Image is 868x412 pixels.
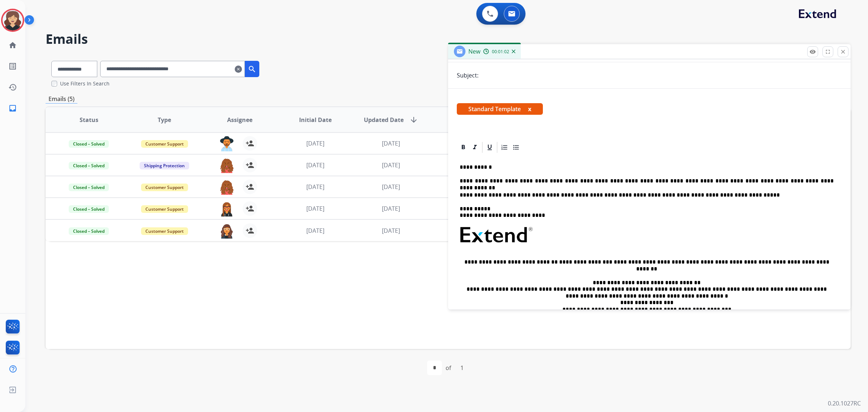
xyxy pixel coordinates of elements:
[382,227,400,235] span: [DATE]
[60,80,110,87] label: Use Filters In Search
[457,71,478,80] p: Subject:
[46,94,77,104] p: Emails (5)
[227,115,252,124] span: Assignee
[306,227,324,235] span: [DATE]
[299,115,332,124] span: Initial Date
[220,223,234,239] img: agent-avatar
[140,162,189,169] span: Shipping Protection
[246,204,254,213] mat-icon: person_add
[248,65,256,73] mat-icon: search
[246,139,254,148] mat-icon: person_add
[492,49,509,55] span: 00:01:02
[141,227,188,235] span: Customer Support
[382,161,400,169] span: [DATE]
[69,162,109,169] span: Closed – Solved
[220,180,234,195] img: agent-avatar
[306,183,324,191] span: [DATE]
[141,205,188,213] span: Customer Support
[246,226,254,235] mat-icon: person_add
[306,139,324,147] span: [DATE]
[306,161,324,169] span: [DATE]
[141,140,188,148] span: Customer Support
[220,201,234,216] img: agent-avatar
[69,205,109,213] span: Closed – Solved
[8,83,17,92] mat-icon: history
[455,361,469,375] div: 1
[825,49,831,55] mat-icon: fullscreen
[469,142,480,153] div: Italic
[499,142,510,153] div: Ordered List
[246,182,254,191] mat-icon: person_add
[235,65,242,73] mat-icon: clear
[8,41,17,50] mat-icon: home
[8,62,17,71] mat-icon: list_alt
[828,399,861,408] p: 0.20.1027RC
[511,142,522,153] div: Bullet List
[246,161,254,169] mat-icon: person_add
[220,158,234,173] img: agent-avatar
[809,49,816,55] mat-icon: remove_red_eye
[306,205,324,213] span: [DATE]
[3,10,23,30] img: avatar
[80,115,98,124] span: Status
[220,136,234,151] img: agent-avatar
[457,103,543,115] span: Standard Template
[8,104,17,113] mat-icon: inbox
[446,363,451,372] div: of
[69,184,109,191] span: Closed – Solved
[409,115,418,124] mat-icon: arrow_downward
[141,184,188,191] span: Customer Support
[382,205,400,213] span: [DATE]
[364,115,404,124] span: Updated Date
[382,139,400,147] span: [DATE]
[46,32,851,46] h2: Emails
[468,47,480,55] span: New
[69,227,109,235] span: Closed – Solved
[840,49,846,55] mat-icon: close
[69,140,109,148] span: Closed – Solved
[484,142,495,153] div: Underline
[528,105,531,113] button: x
[158,115,171,124] span: Type
[382,183,400,191] span: [DATE]
[458,142,469,153] div: Bold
